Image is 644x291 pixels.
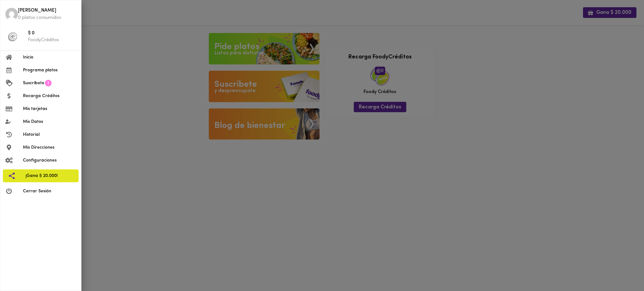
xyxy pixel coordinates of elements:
span: Programa platos [23,67,76,74]
span: Mis Direcciones [23,144,76,151]
span: Historial [23,131,76,138]
iframe: Messagebird Livechat Widget [608,255,638,285]
span: Inicio [23,54,76,61]
span: Suscríbete [23,80,44,86]
span: Mis tarjetas [23,106,76,112]
img: foody-creditos-black.png [8,32,17,41]
span: $ 0 [28,30,76,37]
p: 0 platos consumidos [18,14,76,21]
span: Recarga Créditos [23,93,76,99]
p: FoodyCréditos [28,37,76,43]
span: Mis Datos [23,118,76,125]
span: Configuraciones [23,157,76,164]
span: ¡Gana $ 20.000! [25,173,74,179]
span: [PERSON_NAME] [18,7,76,14]
span: Cerrar Sesión [23,188,76,195]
